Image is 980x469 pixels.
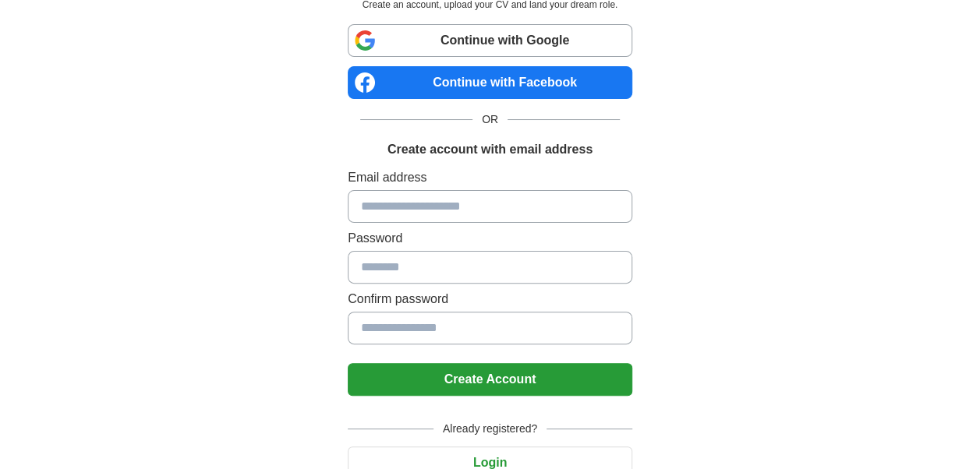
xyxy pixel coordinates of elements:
[348,24,632,57] a: Continue with Google
[348,66,632,99] a: Continue with Facebook
[433,421,547,437] span: Already registered?
[348,290,632,309] label: Confirm password
[348,456,632,469] a: Login
[348,363,632,396] button: Create Account
[387,140,593,159] h1: Create account with email address
[348,168,632,187] label: Email address
[348,229,632,248] label: Password
[472,111,508,128] span: OR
